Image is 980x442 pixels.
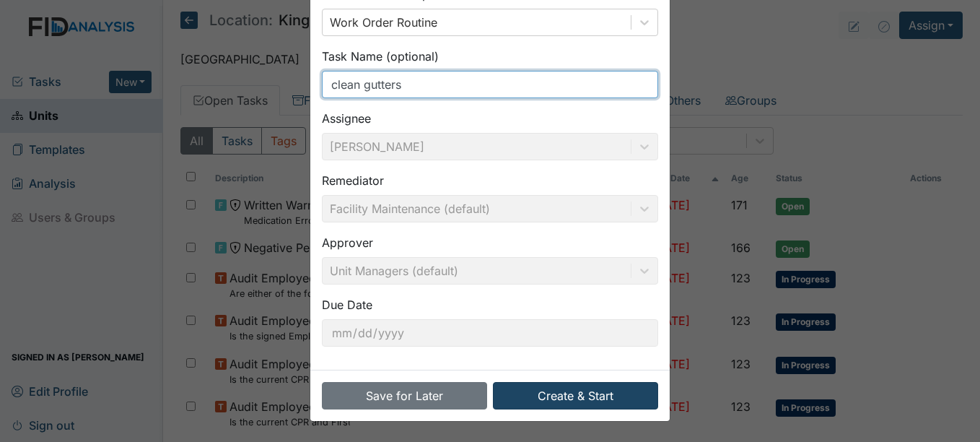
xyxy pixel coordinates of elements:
[330,14,437,31] div: Work Order Routine
[322,172,384,189] label: Remediator
[493,382,658,409] button: Create & Start
[322,382,487,409] button: Save for Later
[322,110,371,127] label: Assignee
[322,234,373,251] label: Approver
[322,48,439,65] label: Task Name (optional)
[322,296,372,313] label: Due Date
